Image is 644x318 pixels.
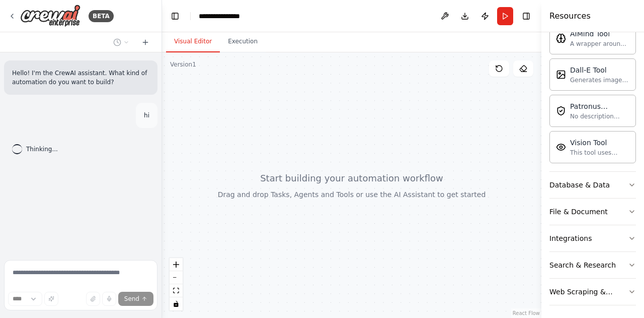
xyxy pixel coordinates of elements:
button: Database & Data [549,172,636,198]
div: Integrations [549,233,592,243]
div: Generates images using OpenAI's Dall-E model. [570,76,629,84]
p: Hello! I'm the CrewAI assistant. What kind of automation do you want to build? [12,69,149,87]
span: Thinking... [26,145,58,153]
div: Vision Tool [570,138,629,148]
a: React Flow attribution [513,310,540,316]
button: zoom in [170,258,183,271]
div: AIMind Tool [570,29,629,39]
button: Execution [220,31,266,52]
p: hi [144,111,149,120]
button: Start a new chat [137,36,153,48]
button: Upload files [86,292,100,306]
div: AI & Machine Learning [549,18,636,171]
nav: breadcrumb [199,11,249,21]
img: AIMindTool [556,33,566,43]
button: File & Document [549,199,636,225]
h4: Resources [549,10,591,22]
div: No description available [570,112,629,120]
button: Hide right sidebar [519,9,533,23]
div: Web Scraping & Browsing [549,287,628,297]
button: fit view [170,284,183,297]
button: Click to speak your automation idea [102,292,116,306]
div: Patronus Evaluation Tool [570,101,629,111]
button: Send [118,292,153,306]
div: BETA [89,10,114,22]
div: This tool uses OpenAI's Vision API to describe the contents of an image. [570,149,629,157]
img: Logo [20,5,80,27]
div: Database & Data [549,180,610,190]
div: React Flow controls [170,258,183,310]
button: Improve this prompt [44,292,58,306]
div: Version 1 [170,60,196,69]
button: zoom out [170,271,183,284]
button: toggle interactivity [170,297,183,310]
img: VisionTool [556,142,566,152]
button: Search & Research [549,252,636,278]
div: A wrapper around [AI-Minds]([URL][DOMAIN_NAME]). Useful for when you need answers to questions fr... [570,40,629,48]
button: Hide left sidebar [168,9,182,23]
button: Switch to previous chat [109,36,133,48]
img: PatronusEvalTool [556,106,566,116]
img: DallETool [556,70,566,80]
span: Send [124,295,139,303]
button: Visual Editor [166,31,220,52]
div: Dall-E Tool [570,65,629,75]
div: File & Document [549,207,608,217]
button: Integrations [549,225,636,251]
div: Search & Research [549,260,616,270]
button: Web Scraping & Browsing [549,279,636,305]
